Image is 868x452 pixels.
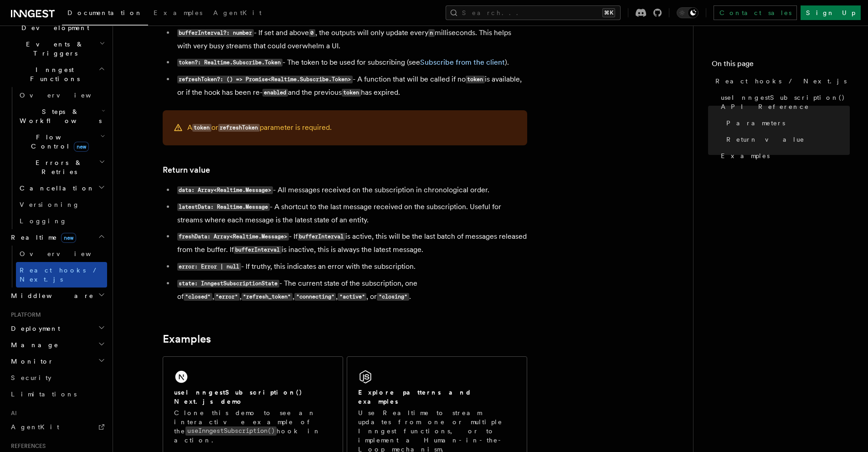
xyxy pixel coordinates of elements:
span: Documentation [67,9,143,16]
button: Monitor [7,353,107,370]
code: token [466,76,485,83]
a: Examples [148,3,208,25]
button: Toggle dark mode [677,7,699,18]
code: refreshToken?: () => Promise<Realtime.Subscribe.Token> [177,76,353,83]
a: Examples [163,333,211,345]
span: Errors & Retries [16,158,99,176]
li: - A function that will be called if no is available, or if the hook has been re- and the previous... [175,73,527,99]
code: state: InngestSubscriptionState [177,280,279,288]
h4: On this page [712,58,850,73]
span: Examples [721,151,770,160]
span: Steps & Workflows [16,107,102,125]
button: Middleware [7,288,107,304]
span: Versioning [20,201,80,208]
a: Examples [717,148,850,164]
a: Subscribe from the client [420,58,505,67]
span: Security [11,374,51,381]
a: Sign Up [801,5,861,20]
span: Platform [7,311,41,318]
span: Realtime [7,233,76,242]
button: Inngest Functions [7,62,107,87]
code: "closing" [377,293,409,301]
span: new [61,233,76,243]
span: AgentKit [11,423,59,431]
a: useInngestSubscription() API Reference [717,89,850,115]
button: Errors & Retries [16,154,107,180]
div: Inngest Functions [7,87,107,229]
a: React hooks / Next.js [712,73,850,89]
code: token?: Realtime.Subscribe.Token [177,59,282,67]
a: Logging [16,213,107,229]
h2: Explore patterns and examples [358,388,516,406]
code: "connecting" [294,293,336,301]
button: Manage [7,337,107,353]
span: Cancellation [16,184,95,193]
span: new [74,142,89,152]
code: "closed" [184,293,212,301]
span: Inngest Functions [7,65,98,83]
span: Flow Control [16,133,100,151]
span: Limitations [11,390,77,398]
a: Security [7,370,107,386]
button: Cancellation [16,180,107,196]
a: AgentKit [7,419,107,435]
a: Documentation [62,3,148,26]
code: bufferInterval [234,246,282,254]
span: Return value [726,135,805,144]
li: - If set and above , the outputs will only update every milliseconds. This helps with very busy s... [175,26,527,52]
code: 0 [309,29,315,37]
code: data: Array<Realtime.Message> [177,186,273,194]
code: "active" [338,293,366,301]
a: Limitations [7,386,107,402]
a: Versioning [16,196,107,213]
li: - A shortcut to the last message received on the subscription. Useful for streams where each mess... [175,200,527,226]
span: Deployment [7,324,60,333]
code: latestData: Realtime.Message [177,203,270,211]
code: freshData: Array<Realtime.Message> [177,233,289,241]
span: References [7,442,46,450]
a: React hooks / Next.js [16,262,107,288]
a: Return value [723,131,850,148]
span: Middleware [7,291,94,300]
p: A or parameter is required. [187,121,332,134]
li: - If truthy, this indicates an error with the subscription. [175,260,527,273]
h2: useInngestSubscription() Next.js demo [174,388,332,406]
button: Search...⌘K [446,5,621,20]
code: useInngestSubscription() [185,426,277,435]
li: - The token to be used for subscribing (see ). [175,56,527,69]
button: Steps & Workflows [16,103,107,129]
span: Events & Triggers [7,40,99,58]
li: - If is active, this will be the last batch of messages released from the buffer. If is inactive,... [175,230,527,257]
span: useInngestSubscription() API Reference [721,93,850,111]
a: Return value [163,164,210,176]
span: AI [7,410,17,417]
span: Monitor [7,357,54,366]
button: Deployment [7,320,107,337]
span: Examples [154,9,202,16]
code: refreshToken [218,124,260,132]
span: React hooks / Next.js [20,267,100,283]
button: Events & Triggers [7,36,107,62]
button: Flow Controlnew [16,129,107,154]
button: Realtimenew [7,229,107,246]
code: bufferInterval?: number [177,29,254,37]
div: Realtimenew [7,246,107,288]
code: enabled [262,89,288,97]
p: Clone this demo to see an interactive example of the hook in action. [174,408,332,445]
span: AgentKit [213,9,262,16]
li: - All messages received on the subscription in chronological order. [175,184,527,197]
code: bufferInterval [298,233,345,241]
a: Overview [16,246,107,262]
code: "error" [214,293,240,301]
span: Logging [20,217,67,225]
span: Parameters [726,118,785,128]
a: AgentKit [208,3,267,25]
a: Contact sales [714,5,797,20]
code: token [342,89,361,97]
a: Overview [16,87,107,103]
kbd: ⌘K [602,8,615,17]
code: n [428,29,435,37]
code: "refresh_token" [241,293,293,301]
li: - The current state of the subscription, one of , , , , , or . [175,277,527,303]
span: Overview [20,250,113,257]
